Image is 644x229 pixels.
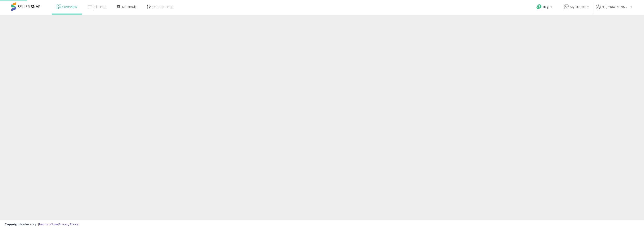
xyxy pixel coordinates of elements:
[570,5,586,9] span: My Stores
[62,5,77,9] span: Overview
[536,4,542,10] i: Get Help
[95,5,106,9] span: Listings
[602,5,629,9] span: Hi [PERSON_NAME]
[543,5,549,9] span: Help
[122,5,136,9] span: DataHub
[533,1,557,15] a: Help
[596,5,632,15] a: Hi [PERSON_NAME]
